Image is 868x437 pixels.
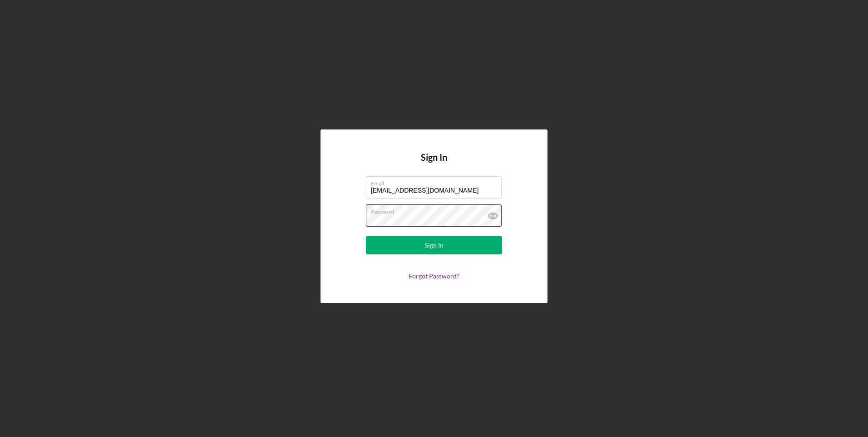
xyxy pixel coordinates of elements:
[371,177,502,187] label: Email
[421,152,447,176] h4: Sign In
[366,236,502,254] button: Sign In
[371,205,502,215] label: Password
[409,272,459,280] a: Forgot Password?
[425,236,444,254] div: Sign In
